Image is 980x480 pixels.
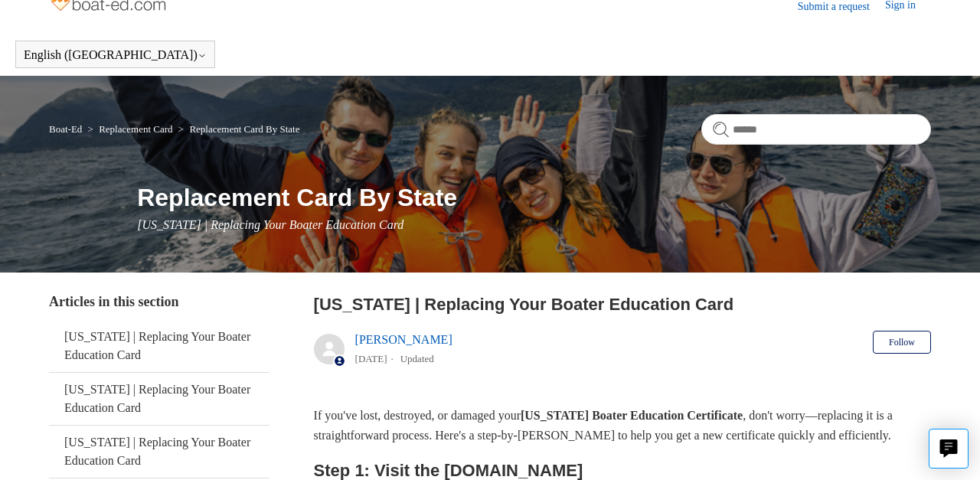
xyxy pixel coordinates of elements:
[24,48,207,62] button: English ([GEOGRAPHIC_DATA])
[175,123,300,135] li: Replacement Card By State
[49,320,269,372] a: [US_STATE] | Replacing Your Boater Education Card
[49,426,269,478] a: [US_STATE] | Replacing Your Boater Education Card
[521,409,743,422] strong: [US_STATE] Boater Education Certificate
[400,353,434,364] li: Updated
[314,292,931,317] h2: New Hampshire | Replacing Your Boater Education Card
[873,331,931,354] button: Follow Article
[314,406,931,445] p: If you've lost, destroyed, or damaged your , don't worry—replacing it is a straightforward proces...
[49,373,269,425] a: [US_STATE] | Replacing Your Boater Education Card
[355,333,452,346] a: [PERSON_NAME]
[49,294,178,309] span: Articles in this section
[85,123,175,135] li: Replacement Card
[137,218,403,231] span: [US_STATE] | Replacing Your Boater Education Card
[137,179,931,216] h1: Replacement Card By State
[701,114,931,145] input: Search
[189,123,299,135] a: Replacement Card By State
[99,123,172,135] a: Replacement Card
[929,429,969,469] button: Live chat
[49,123,82,135] a: Boat-Ed
[49,123,85,135] li: Boat-Ed
[355,353,387,364] time: 05/22/2024, 11:03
